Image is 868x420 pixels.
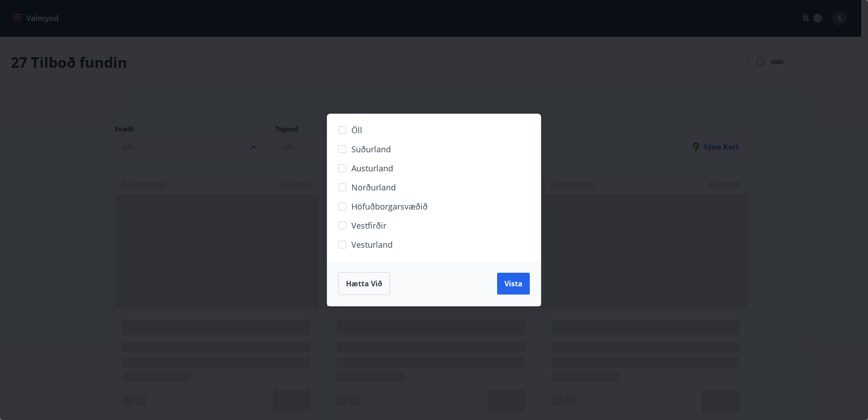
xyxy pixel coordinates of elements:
span: Norðurland [351,181,396,193]
button: Hætta við [338,272,390,295]
button: Vista [497,273,530,295]
span: Öll [351,124,362,136]
span: Vesturland [351,239,393,250]
span: Suðurland [351,143,391,155]
span: Vista [504,279,523,289]
span: Hætta við [346,279,382,289]
span: Austurland [351,162,393,174]
span: Höfuðborgarsvæðið [351,200,428,212]
span: Vestfirðir [351,220,386,231]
